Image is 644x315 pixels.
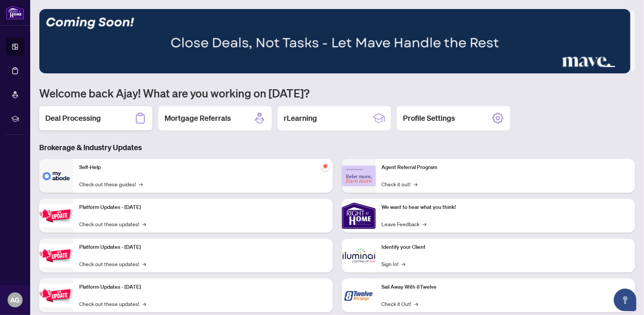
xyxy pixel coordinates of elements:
span: → [142,220,146,228]
span: AG [11,295,20,305]
p: Identify your Client [382,243,629,251]
p: We want to hear what you think! [382,203,629,212]
button: 6 [624,66,627,69]
img: Self-Help [39,159,73,193]
span: → [142,300,146,308]
span: → [402,260,406,268]
h2: Profile Settings [403,113,455,123]
img: Slide 3 [39,9,630,73]
button: 4 [603,66,615,69]
p: Platform Updates - [DATE] [79,243,327,251]
a: Leave Feedback→ [382,220,427,228]
button: Open asap [614,289,636,311]
a: Sign In!→ [382,260,406,268]
h1: Welcome back Ajay! What are you working on [DATE]? [39,86,635,100]
a: Check it Out!→ [382,300,418,308]
img: Agent Referral Program [342,166,376,186]
h2: Deal Processing [45,113,101,123]
p: Self-Help [79,163,327,172]
button: 1 [585,66,588,69]
p: Sail Away With 8Twelve [382,283,629,291]
span: pushpin [321,162,330,171]
h3: Brokerage & Industry Updates [39,142,635,153]
p: Platform Updates - [DATE] [79,283,327,291]
p: Platform Updates - [DATE] [79,203,327,212]
button: 2 [591,66,594,69]
h2: Mortgage Referrals [164,113,231,123]
img: Sail Away With 8Twelve [342,278,376,312]
span: → [415,300,418,308]
a: Check it out!→ [382,180,418,188]
a: Check out these guides!→ [79,180,143,188]
img: Identify your Client [342,239,376,272]
img: Platform Updates - July 8, 2025 [39,244,73,268]
span: → [142,260,146,268]
p: Agent Referral Program [382,163,629,172]
img: Platform Updates - June 23, 2025 [39,284,73,307]
span: → [423,220,427,228]
button: 3 [597,66,600,69]
button: 5 [618,66,621,69]
h2: rLearning [284,113,317,123]
img: We want to hear what you think! [342,199,376,233]
span: → [139,180,143,188]
img: Platform Updates - July 21, 2025 [39,204,73,228]
a: Check out these updates!→ [79,260,146,268]
span: → [414,180,418,188]
a: Check out these updates!→ [79,220,146,228]
img: logo [6,6,24,20]
a: Check out these updates!→ [79,300,146,308]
